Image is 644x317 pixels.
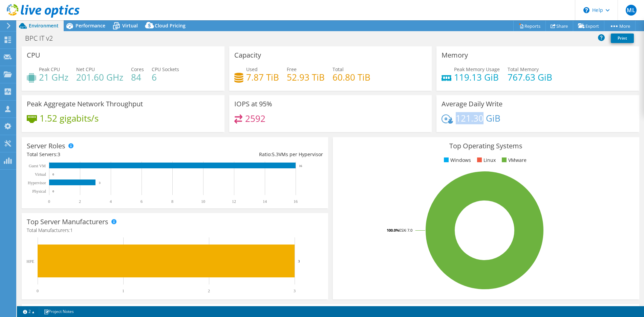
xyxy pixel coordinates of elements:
[27,51,40,59] h3: CPU
[294,199,298,204] text: 16
[110,199,112,204] text: 4
[27,142,65,150] h3: Server Roles
[545,21,573,31] a: Share
[76,66,95,72] span: Net CPU
[39,66,60,72] span: Peak CPU
[246,66,258,72] span: Used
[454,73,500,81] h4: 119.13 GiB
[611,34,634,43] a: Print
[298,259,300,263] text: 3
[208,289,210,293] text: 2
[456,114,500,122] h4: 121.30 GiB
[26,259,34,264] text: HPE
[508,66,539,72] span: Total Memory
[99,181,101,185] text: 3
[131,73,144,81] h4: 84
[513,21,546,31] a: Reports
[442,156,471,164] li: Windows
[37,289,39,293] text: 0
[573,21,604,31] a: Export
[500,156,527,164] li: VMware
[32,189,46,194] text: Physical
[272,151,279,157] span: 5.3
[152,66,179,72] span: CPU Sockets
[48,199,50,204] text: 0
[338,142,634,150] h3: Top Operating Systems
[234,51,261,59] h3: Capacity
[604,21,636,31] a: More
[27,218,108,226] h3: Top Server Manufacturers
[27,227,323,234] h4: Total Manufacturers:
[131,66,144,72] span: Cores
[155,22,186,29] span: Cloud Pricing
[332,66,344,72] span: Total
[22,35,63,42] h1: BPC IT v2
[583,7,589,13] svg: \n
[122,22,138,29] span: Virtual
[171,199,173,204] text: 8
[263,199,267,204] text: 14
[232,199,236,204] text: 12
[35,172,46,177] text: Virtual
[152,73,179,81] h4: 6
[201,199,205,204] text: 10
[122,289,124,293] text: 1
[27,100,143,108] h3: Peak Aggregate Network Throughput
[79,199,81,204] text: 2
[52,190,54,193] text: 0
[626,5,637,16] span: ML
[475,156,496,164] li: Linux
[39,73,68,81] h4: 21 GHz
[76,73,123,81] h4: 201.60 GHz
[70,227,73,233] span: 1
[52,173,54,176] text: 0
[29,22,59,29] span: Environment
[18,307,39,316] a: 2
[27,151,175,158] div: Total Servers:
[287,73,325,81] h4: 52.93 TiB
[245,115,265,122] h4: 2592
[294,289,296,293] text: 3
[141,199,143,204] text: 6
[58,151,60,157] span: 3
[28,181,46,185] text: Hypervisor
[287,66,297,72] span: Free
[40,114,99,122] h4: 1.52 gigabits/s
[332,73,370,81] h4: 60.80 TiB
[76,22,105,29] span: Performance
[399,228,412,233] tspan: ESXi 7.0
[234,100,272,108] h3: IOPS at 95%
[39,307,79,316] a: Project Notes
[508,73,552,81] h4: 767.63 GiB
[442,51,468,59] h3: Memory
[29,164,46,168] text: Guest VM
[175,151,323,158] div: Ratio: VMs per Hypervisor
[454,66,500,72] span: Peak Memory Usage
[387,228,399,233] tspan: 100.0%
[246,73,279,81] h4: 7.87 TiB
[299,164,302,168] text: 16
[442,100,502,108] h3: Average Daily Write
